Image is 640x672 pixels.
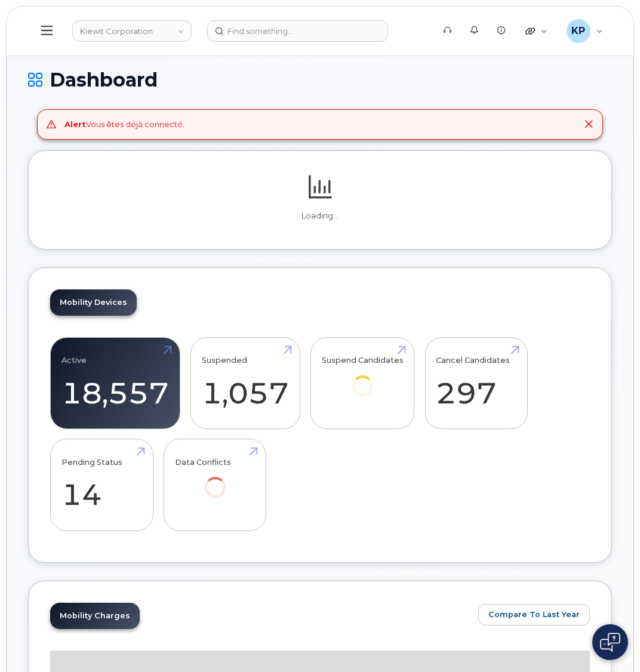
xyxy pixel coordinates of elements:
[50,211,590,221] p: Loading...
[61,446,142,525] a: Pending Status 14
[50,289,137,316] a: Mobility Devices
[478,604,590,625] button: Compare To Last Year
[322,344,404,412] a: Suspend Candidates
[436,344,516,423] a: Cancel Candidates 297
[64,119,184,130] div: Vous êtes déjà connecté.
[600,633,620,652] img: Open chat
[28,69,612,90] h1: Dashboard
[64,119,86,129] strong: Alert
[202,344,289,423] a: Suspended 1,057
[61,344,169,423] a: Active 18,557
[50,603,140,629] a: Mobility Charges
[488,609,580,620] span: Compare To Last Year
[175,446,256,514] a: Data Conflicts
